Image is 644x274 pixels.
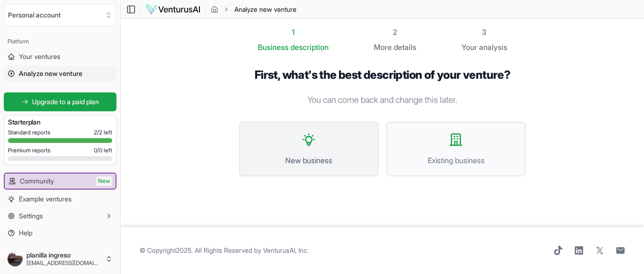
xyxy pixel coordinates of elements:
[32,97,99,107] span: Upgrade to a paid plan
[290,42,329,52] span: description
[263,246,307,254] a: VenturusAI, Inc
[94,147,112,154] span: 0 / 0 left
[4,191,116,207] a: Example ventures
[4,92,116,111] a: Upgrade to a paid plan
[374,26,416,38] div: 2
[462,42,477,53] span: Your
[96,176,112,186] span: New
[386,122,526,176] button: Existing business
[8,129,50,136] span: Standard reports
[4,248,116,270] button: planilla ingreso[EMAIL_ADDRESS][DOMAIN_NAME]
[140,246,308,255] span: © Copyright 2025 . All Rights Reserved by .
[4,66,116,81] a: Analyze new venture
[19,211,43,221] span: Settings
[94,129,112,136] span: 2 / 2 left
[19,69,83,78] span: Analyze new venture
[19,52,60,61] span: Your ventures
[239,68,526,82] h1: First, what's the best description of your venture?
[258,42,289,53] span: Business
[4,34,116,49] div: Platform
[26,259,101,267] span: [EMAIL_ADDRESS][DOMAIN_NAME]
[258,26,329,38] div: 1
[462,26,507,38] div: 3
[19,194,72,204] span: Example ventures
[234,5,297,14] span: Analyze new venture
[5,174,116,189] a: CommunityNew
[4,49,116,64] a: Your ventures
[479,42,507,52] span: analysis
[249,155,368,166] span: New business
[4,4,116,26] button: Select an organization
[396,155,515,166] span: Existing business
[20,176,54,186] span: Community
[4,208,116,224] button: Settings
[8,147,50,154] span: Premium reports
[211,5,297,14] nav: breadcrumb
[4,225,116,241] a: Help
[374,42,392,53] span: More
[239,122,379,176] button: New business
[19,228,33,238] span: Help
[394,42,416,52] span: details
[8,251,23,266] img: ACg8ocLyNJFBtr36PwpBIBsJsnrlMpBTBS7UH919eCPDZgmeYxmon8s=s96-c
[239,93,526,107] p: You can come back and change this later.
[8,117,112,127] h3: Starter plan
[146,4,201,15] img: logo
[26,251,101,259] span: planilla ingreso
